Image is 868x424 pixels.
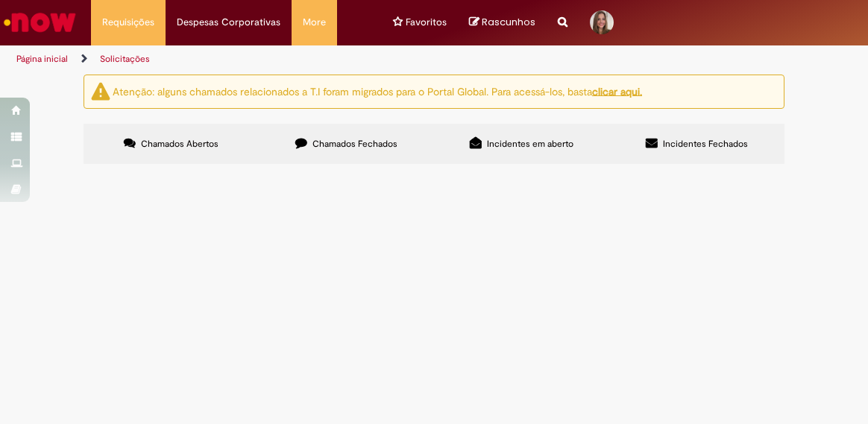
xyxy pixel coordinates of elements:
[141,138,218,150] span: Chamados Abertos
[482,15,535,29] span: Rascunhos
[11,45,495,73] ul: Trilhas de página
[469,15,535,29] a: No momento, sua lista de rascunhos tem 0 Itens
[177,15,280,30] span: Despesas Corporativas
[663,138,748,150] span: Incidentes Fechados
[1,7,78,37] img: ServiceNow
[592,84,642,98] a: clicar aqui.
[113,84,642,98] ng-bind-html: Atenção: alguns chamados relacionados a T.I foram migrados para o Portal Global. Para acessá-los,...
[487,138,573,150] span: Incidentes em aberto
[102,15,154,30] span: Requisições
[303,15,326,30] span: More
[312,138,397,150] span: Chamados Fechados
[100,53,150,65] a: Solicitações
[16,53,68,65] a: Página inicial
[406,15,447,30] span: Favoritos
